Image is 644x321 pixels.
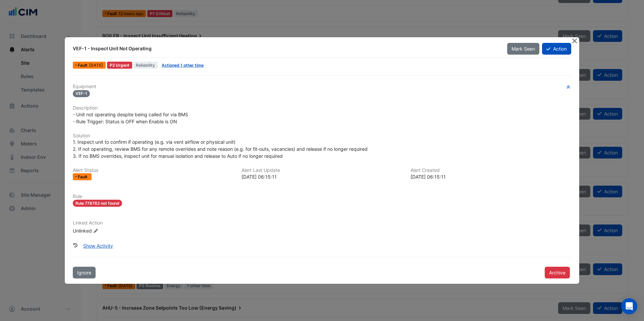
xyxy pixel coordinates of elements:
[571,37,578,44] button: Close
[241,173,402,180] div: [DATE] 06:15:11
[73,227,153,234] div: Unlinked
[79,240,117,252] button: Show Activity
[73,220,571,226] h6: Linked Action
[73,133,571,139] h6: Solution
[73,105,571,111] h6: Description
[73,194,571,199] h6: Rule
[78,63,89,67] span: Fault
[133,62,158,69] span: Reliability
[73,84,571,89] h6: Equipment
[73,267,96,278] button: Ignore
[73,45,499,52] div: VEF-1 - Inspect Unit Not Operating
[73,200,122,207] span: Rule 778762 not found
[77,270,91,275] span: Ignore
[162,63,204,68] a: Actioned 1 other time
[411,173,571,180] div: [DATE] 06:15:11
[545,267,570,278] button: Archive
[107,62,132,69] div: P2 Urgent
[78,175,89,179] span: Fault
[621,298,637,314] div: Open Intercom Messenger
[241,168,402,173] h6: Alert Last Update
[73,168,233,173] h6: Alert Status
[542,43,571,55] button: Action
[73,112,188,124] span: - Unit not operating despite being called for via BMS - Rule Trigger: Status is OFF when Enable i...
[73,90,90,97] span: VEF-1
[89,63,103,68] span: Tue 11-Mar-2025 22:15 AEDT
[411,168,571,173] h6: Alert Created
[512,46,535,52] span: Mark Seen
[73,139,368,159] span: 1. Inspect unit to confirm if operating (e.g. via vent airflow or physical unit) 2. If not operat...
[507,43,539,55] button: Mark Seen
[93,229,98,234] fa-icon: Edit Linked Action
